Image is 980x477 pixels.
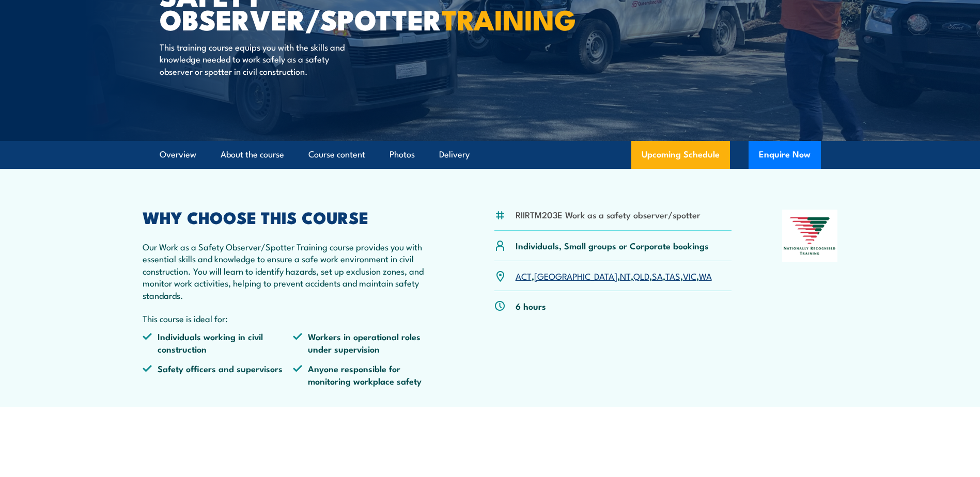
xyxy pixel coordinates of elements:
a: Delivery [439,141,470,168]
a: About the course [221,141,284,168]
p: 6 hours [516,300,546,312]
p: , , , , , , , [516,270,712,282]
a: SA [652,269,663,282]
a: [GEOGRAPHIC_DATA] [534,269,617,282]
p: Our Work as a Safety Observer/Spotter Training course provides you with essential skills and know... [143,241,444,301]
p: Individuals, Small groups or Corporate bookings [516,240,709,251]
li: Safety officers and supervisors [143,362,293,387]
a: Course content [308,141,365,168]
li: Workers in operational roles under supervision [293,330,444,355]
li: Anyone responsible for monitoring workplace safety [293,362,444,387]
a: TAS [665,269,680,282]
h2: WHY CHOOSE THIS COURSE [143,210,444,224]
a: VIC [683,269,696,282]
a: QLD [633,269,649,282]
a: Overview [160,141,196,168]
button: Enquire Now [749,141,821,169]
p: This course is ideal for: [143,312,444,324]
a: Photos [390,141,415,168]
a: WA [699,269,712,282]
li: Individuals working in civil construction [143,330,293,355]
img: Nationally Recognised Training logo. [782,210,838,262]
a: NT [620,269,631,282]
li: RIIRTM203E Work as a safety observer/spotter [516,209,701,220]
a: Upcoming Schedule [631,141,730,169]
a: ACT [516,269,532,282]
p: This training course equips you with the skills and knowledge needed to work safely as a safety o... [160,41,348,77]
